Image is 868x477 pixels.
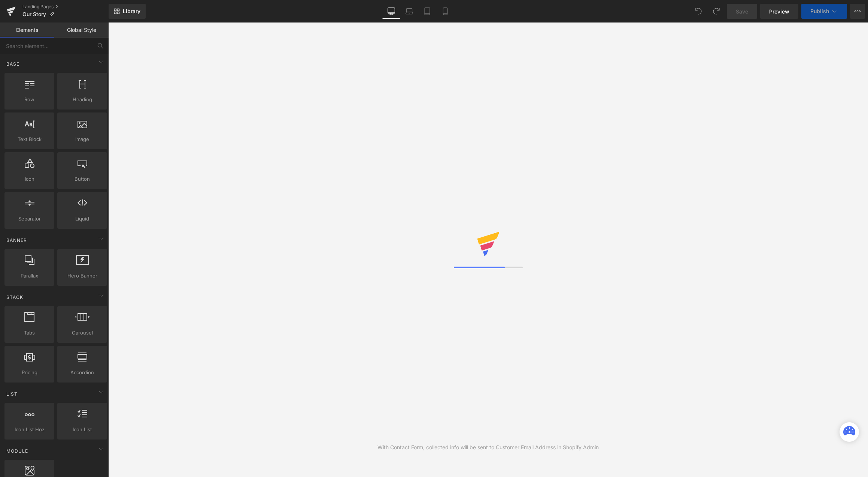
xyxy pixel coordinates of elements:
span: Library [123,8,140,15]
span: Publish [810,8,829,14]
span: Icon List [60,426,105,433]
span: Icon [7,175,52,183]
span: Save [736,7,748,15]
span: Stack [6,294,24,301]
span: Row [7,96,52,103]
span: Separator [7,215,52,223]
span: Liquid [60,215,105,223]
span: Our Story [22,11,46,17]
span: Hero Banner [60,272,105,280]
button: Undo [691,4,706,19]
span: List [6,390,18,397]
a: Global Style [54,22,109,37]
a: Mobile [436,4,454,19]
span: Carousel [60,329,105,337]
span: Heading [60,96,105,103]
a: Landing Pages [22,4,109,10]
span: Tabs [7,329,52,337]
span: Accordion [60,369,105,376]
span: Button [60,175,105,183]
button: Publish [801,4,847,19]
span: Preview [769,7,789,15]
a: Tablet [418,4,436,19]
button: More [850,4,865,19]
a: Laptop [400,4,418,19]
div: With Contact Form, collected info will be sent to Customer Email Address in Shopify Admin [377,443,599,451]
span: Base [6,60,20,67]
span: Pricing [7,369,52,376]
span: Banner [6,237,28,244]
span: Parallax [7,272,52,280]
span: Icon List Hoz [7,426,52,433]
a: Desktop [382,4,400,19]
span: Image [60,135,105,143]
button: Redo [709,4,724,19]
span: Module [6,447,29,454]
a: Preview [760,4,798,19]
span: Text Block [7,135,52,143]
a: New Library [109,4,146,19]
